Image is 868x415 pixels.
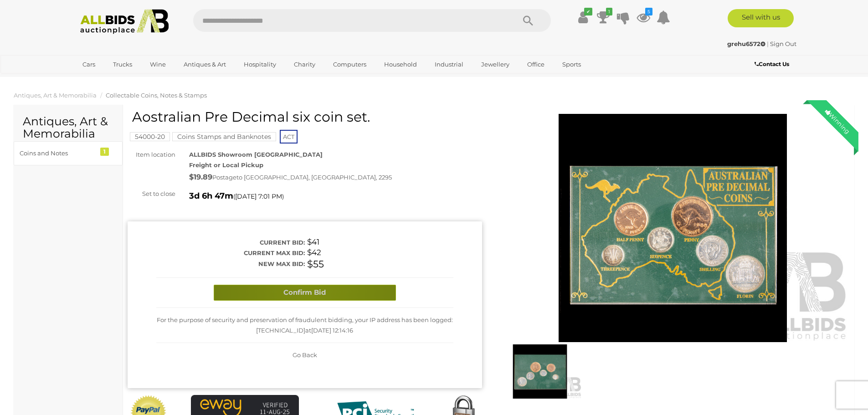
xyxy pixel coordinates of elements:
a: 54000-20 [130,133,170,140]
a: Sports [556,57,587,72]
span: [DATE] 12:14:16 [311,327,353,334]
span: to [GEOGRAPHIC_DATA], [GEOGRAPHIC_DATA], 2295 [236,174,392,181]
div: Postage [189,171,482,184]
a: Antiques, Art & Memorabilia [14,92,97,99]
a: Coins Stamps and Banknotes [172,133,276,140]
a: Contact Us [755,59,791,69]
a: Office [521,57,550,72]
div: Coins and Notes [20,148,95,159]
img: Aostralian Pre Decimal six coin set. [498,344,582,399]
span: [DATE] 7:01 PM [235,192,282,200]
strong: 3d 6h 47m [189,191,233,201]
div: Winning [817,100,858,142]
i: ✔ [584,8,592,15]
a: Wine [144,57,172,72]
span: [TECHNICAL_ID] [256,327,305,334]
a: Charity [288,57,321,72]
button: Search [505,9,551,32]
a: Cars [77,57,101,72]
i: 1 [606,8,612,15]
a: Coins and Notes 1 [14,141,123,165]
span: | [767,40,769,47]
a: Sell with us [728,9,794,27]
a: Jewellery [475,57,515,72]
span: $41 [307,237,319,246]
button: Confirm Bid [214,285,396,301]
a: Household [378,57,423,72]
div: Item location [121,149,182,160]
a: Antiques & Art [178,57,232,72]
span: $42 [307,248,321,257]
strong: grehu6572 [727,40,765,47]
img: Allbids.com.au [75,9,174,34]
a: Hospitality [238,57,282,72]
div: For the purpose of security and preservation of fraudulent bidding, your IP address has been logg... [156,308,453,343]
a: Sign Out [770,40,796,47]
a: [GEOGRAPHIC_DATA] [77,72,153,87]
img: Aostralian Pre Decimal six coin set. [496,114,850,342]
a: 1 [596,9,610,26]
a: ✔ [576,9,590,26]
div: New max bid: [156,259,305,269]
span: $55 [307,258,324,270]
div: Current bid: [156,237,305,248]
span: ( ) [233,193,284,200]
strong: Freight or Local Pickup [189,161,263,169]
a: grehu6572 [727,40,767,47]
strong: ALLBIDS Showroom [GEOGRAPHIC_DATA] [189,151,323,158]
div: Set to close [121,189,182,199]
div: Current max bid: [156,248,305,258]
i: 5 [645,8,652,15]
h2: Antiques, Art & Memorabilia [23,115,113,140]
strong: $19.89 [189,173,212,181]
a: 5 [637,9,650,26]
span: Go Back [293,351,317,359]
a: Computers [327,57,372,72]
mark: Coins Stamps and Banknotes [172,132,276,141]
mark: 54000-20 [130,132,170,141]
a: Collectable Coins, Notes & Stamps [106,92,207,99]
span: ACT [280,130,298,143]
div: 1 [100,148,109,156]
a: Industrial [429,57,469,72]
b: Contact Us [755,61,789,67]
a: Trucks [107,57,138,72]
h1: Aostralian Pre Decimal six coin set. [132,109,480,124]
